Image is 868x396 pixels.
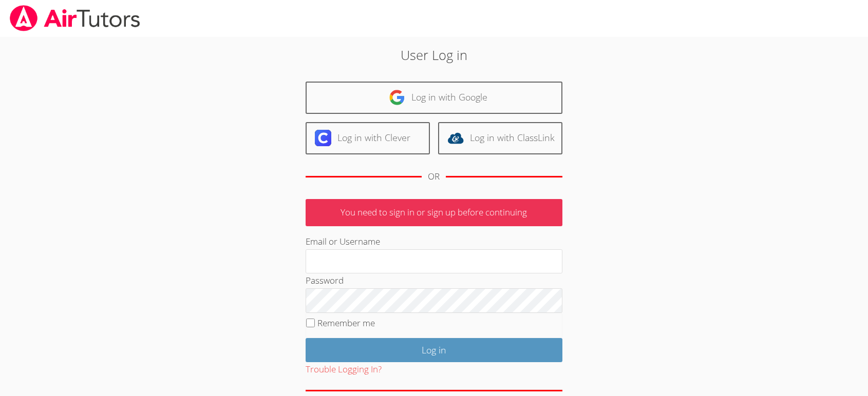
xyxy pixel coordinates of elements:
a: Log in with Google [306,82,562,114]
label: Email or Username [306,235,380,247]
img: clever-logo-6eab21bc6e7a338710f1a6ff85c0baf02591cd810cc4098c63d3a4b26e2feb20.svg [315,130,331,146]
label: Password [306,274,344,286]
img: classlink-logo-d6bb404cc1216ec64c9a2012d9dc4662098be43eaf13dc465df04b49fa7ab582.svg [447,130,464,146]
img: airtutors_banner-c4298cdbf04f3fff15de1276eac7730deb9818008684d7c2e4769d2f7ddbe033.png [9,5,141,31]
img: google-logo-50288ca7cdecda66e5e0955fdab243c47b7ad437acaf1139b6f446037453330a.svg [389,89,405,106]
h2: User Log in [200,45,669,65]
button: Trouble Logging In? [306,362,382,377]
a: Log in with Clever [306,122,430,154]
label: Remember me [317,317,375,329]
input: Log in [306,338,562,362]
p: You need to sign in or sign up before continuing [306,199,562,226]
a: Log in with ClassLink [438,122,562,154]
div: OR [428,169,440,184]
